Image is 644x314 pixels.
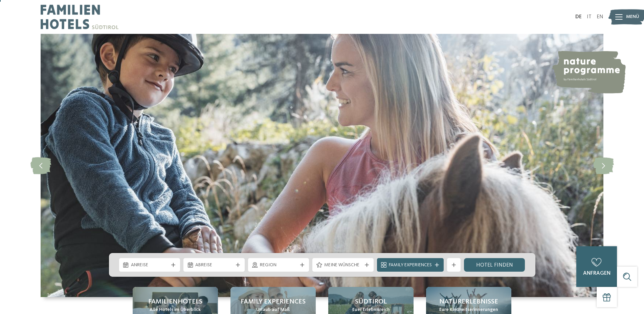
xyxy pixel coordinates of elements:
span: Naturerlebnisse [439,297,498,307]
a: Hotel finden [464,258,525,272]
a: IT [587,14,592,20]
span: Abreise [195,262,233,269]
img: Familienhotels Südtirol: The happy family places [41,34,603,297]
span: anfragen [583,271,610,276]
span: Alle Hotels im Überblick [150,307,201,313]
img: nature programme by Familienhotels Südtirol [551,51,626,93]
a: EN [597,14,603,20]
span: Meine Wünsche [324,262,362,269]
span: Eure Kindheitserinnerungen [439,307,498,313]
span: Family Experiences [389,262,432,269]
span: Menü [626,14,639,20]
span: Südtirol [355,297,387,307]
span: Region [260,262,297,269]
span: Family Experiences [241,297,306,307]
span: Anreise [131,262,169,269]
a: anfragen [576,246,617,287]
a: DE [575,14,582,20]
span: Euer Erlebnisreich [352,307,390,313]
span: Familienhotels [148,297,202,307]
span: Urlaub auf Maß [256,307,290,313]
